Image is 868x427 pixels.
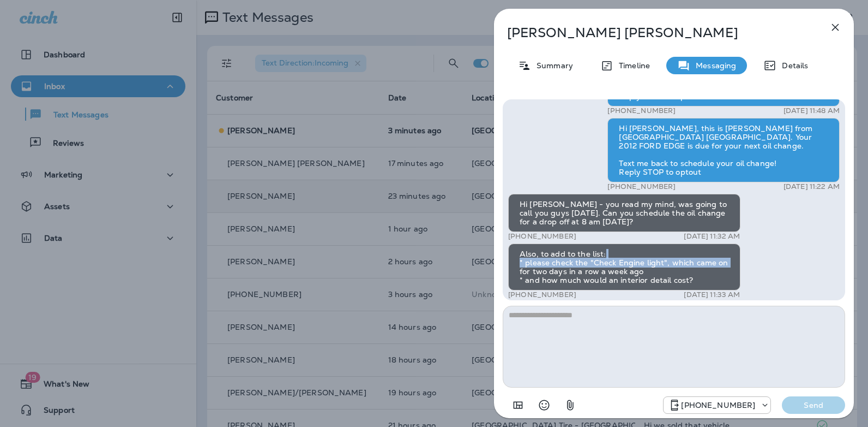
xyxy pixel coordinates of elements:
p: [PHONE_NUMBER] [508,290,576,299]
p: [PHONE_NUMBER] [607,182,676,191]
p: [DATE] 11:22 AM [783,182,840,191]
p: [DATE] 11:48 AM [783,106,840,115]
p: [DATE] 11:32 AM [684,232,740,241]
div: Hi [PERSON_NAME] - you read my mind, was going to call you guys [DATE]. Can you schedule the oil ... [508,194,740,232]
p: [PERSON_NAME] [PERSON_NAME] [507,25,805,40]
div: Also, to add to the list: * please check the "Check Engine light", which came on for two days in ... [508,244,740,290]
p: Summary [531,61,573,70]
p: [PHONE_NUMBER] [607,106,676,115]
button: Add in a premade template [507,394,529,416]
p: [DATE] 11:33 AM [684,290,740,299]
p: Messaging [690,61,736,70]
p: Details [776,61,808,70]
p: [PHONE_NUMBER] [681,401,755,410]
button: Select an emoji [533,394,555,416]
p: Timeline [613,61,650,70]
div: +1 (984) 409-9300 [664,399,770,412]
p: [PHONE_NUMBER] [508,232,576,241]
div: Hi [PERSON_NAME], this is [PERSON_NAME] from [GEOGRAPHIC_DATA] [GEOGRAPHIC_DATA]. Your 2012 FORD ... [607,118,840,182]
